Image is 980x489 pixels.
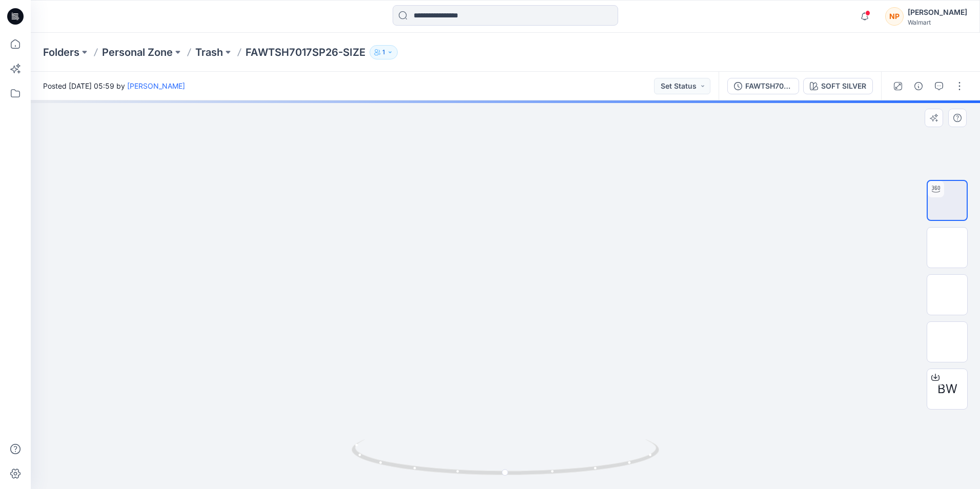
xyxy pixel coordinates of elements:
[43,80,185,91] span: Posted [DATE] 05:59 by
[195,45,223,59] a: Trash
[908,18,967,26] div: Walmart
[43,45,79,59] a: Folders
[102,45,173,59] a: Personal Zone
[727,78,799,94] button: FAWTSH7017SP26-SIZE-M -05-03-2025
[127,81,185,90] a: [PERSON_NAME]
[246,45,365,59] p: FAWTSH7017SP26-SIZE
[910,78,927,94] button: Details
[908,6,967,18] div: [PERSON_NAME]
[803,78,873,94] button: SOFT SILVER
[382,47,385,58] p: 1
[745,80,792,92] div: FAWTSH7017SP26-SIZE-M -05-03-2025
[937,380,957,398] span: BW
[370,45,398,59] button: 1
[885,7,904,26] div: NP
[821,80,866,92] div: SOFT SILVER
